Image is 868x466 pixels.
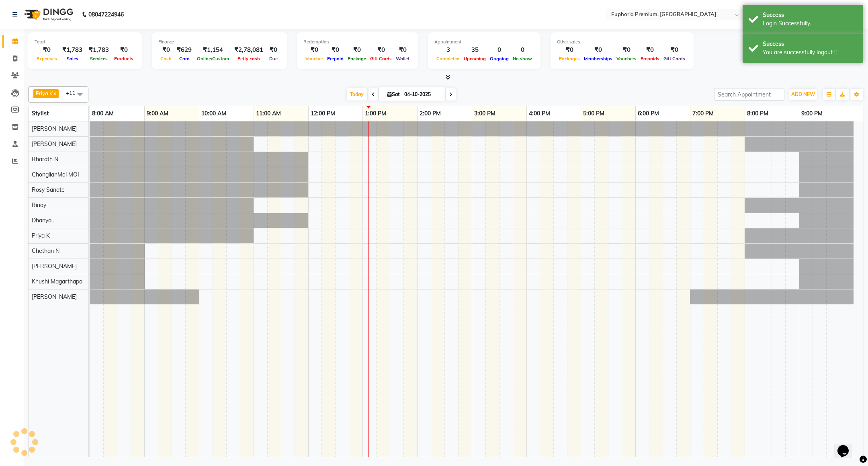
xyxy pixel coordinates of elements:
[65,56,80,62] span: Sales
[325,56,346,62] span: Prepaid
[714,88,784,101] input: Search Appointment
[266,45,280,55] div: ₹0
[32,140,77,148] span: [PERSON_NAME]
[834,434,860,458] iframe: chat widget
[309,108,337,119] a: 12:00 PM
[32,293,77,300] span: [PERSON_NAME]
[402,88,442,101] input: 2025-10-04
[32,278,82,285] span: Khushi Magarthapa
[88,56,110,62] span: Services
[488,56,511,62] span: Ongoing
[90,108,116,119] a: 8:00 AM
[346,45,368,55] div: ₹0
[36,90,53,96] span: Priya K
[303,45,325,55] div: ₹0
[462,45,488,55] div: 35
[636,108,661,119] a: 6:00 PM
[368,56,394,62] span: Gift Cards
[346,56,368,62] span: Package
[35,56,59,62] span: Expenses
[66,90,82,96] span: +11
[363,108,388,119] a: 1:00 PM
[488,45,511,55] div: 0
[582,45,614,55] div: ₹0
[511,56,534,62] span: No show
[195,56,231,62] span: Online/Custom
[557,45,582,55] div: ₹0
[199,108,228,119] a: 10:00 AM
[59,45,86,55] div: ₹1,783
[763,40,857,48] div: Success
[32,201,46,209] span: Binoy
[254,108,283,119] a: 11:00 AM
[527,108,552,119] a: 4:00 PM
[462,56,488,62] span: Upcoming
[434,56,462,62] span: Completed
[614,56,639,62] span: Vouchers
[267,56,280,62] span: Due
[690,108,716,119] a: 7:00 PM
[581,108,606,119] a: 5:00 PM
[303,56,325,62] span: Voucher
[661,45,687,55] div: ₹0
[32,156,58,163] span: Bharath N
[158,56,174,62] span: Cash
[791,91,815,97] span: ADD NEW
[32,186,65,193] span: Rosy Sanate
[32,263,77,270] span: [PERSON_NAME]
[174,45,195,55] div: ₹629
[763,11,857,19] div: Success
[511,45,534,55] div: 0
[88,3,124,26] b: 08047224946
[195,45,231,55] div: ₹1,154
[32,171,79,178] span: ChonglianMoi MOI
[235,56,262,62] span: Petty cash
[434,39,534,45] div: Appointment
[385,91,402,97] span: Sat
[639,56,661,62] span: Prepaids
[53,90,56,96] a: x
[35,39,135,45] div: Total
[231,45,266,55] div: ₹2,78,081
[789,89,817,100] button: ADD NEW
[763,48,857,57] div: You are successfully logout !!
[32,110,49,117] span: Stylist
[394,56,411,62] span: Wallet
[799,108,825,119] a: 9:00 PM
[35,45,59,55] div: ₹0
[763,19,857,28] div: Login Successfully.
[325,45,346,55] div: ₹0
[177,56,192,62] span: Card
[582,56,614,62] span: Memberships
[32,247,59,255] span: Chethan N
[418,108,443,119] a: 2:00 PM
[303,39,411,45] div: Redemption
[86,45,112,55] div: ₹1,783
[368,45,394,55] div: ₹0
[32,217,54,224] span: Dhanya .
[32,232,50,239] span: Priya K
[347,88,367,101] span: Today
[472,108,497,119] a: 3:00 PM
[20,3,76,26] img: logo
[745,108,770,119] a: 8:00 PM
[32,125,77,132] span: [PERSON_NAME]
[557,56,582,62] span: Packages
[112,45,135,55] div: ₹0
[557,39,687,45] div: Other sales
[158,39,280,45] div: Finance
[661,56,687,62] span: Gift Cards
[158,45,174,55] div: ₹0
[112,56,135,62] span: Products
[639,45,661,55] div: ₹0
[434,45,462,55] div: 3
[614,45,639,55] div: ₹0
[145,108,170,119] a: 9:00 AM
[394,45,411,55] div: ₹0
